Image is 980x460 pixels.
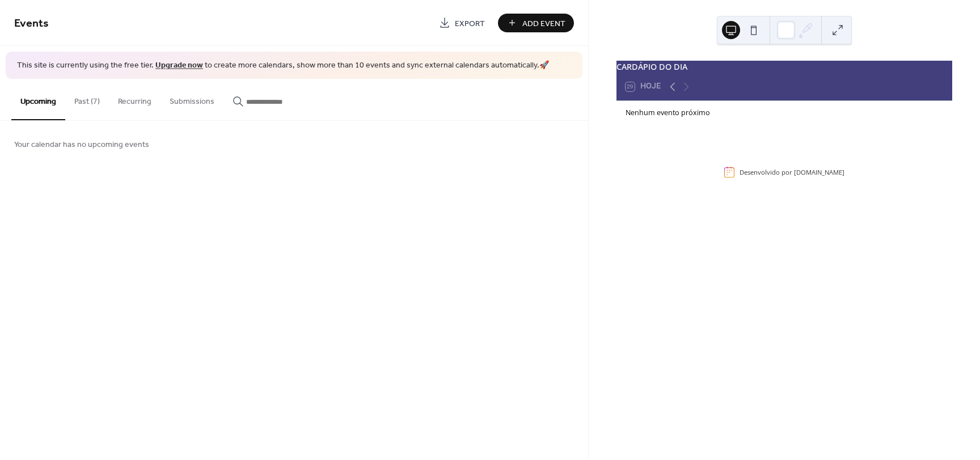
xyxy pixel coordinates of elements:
[14,12,49,35] span: Events
[498,14,574,32] button: Add Event
[740,168,844,176] div: Desenvolvido por
[17,60,549,71] span: This site is currently using the free tier. to create more calendars, show more than 10 events an...
[522,18,565,29] span: Add Event
[65,79,109,119] button: Past (7)
[155,58,203,73] a: Upgrade now
[14,138,149,150] span: Your calendar has no upcoming events
[109,79,160,119] button: Recurring
[616,61,952,73] div: CARDÁPIO DO DIA
[11,79,65,120] button: Upcoming
[626,108,943,119] div: Nenhum evento próximo
[430,14,493,32] a: Export
[160,79,223,119] button: Submissions
[455,18,485,29] span: Export
[794,168,844,176] a: [DOMAIN_NAME]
